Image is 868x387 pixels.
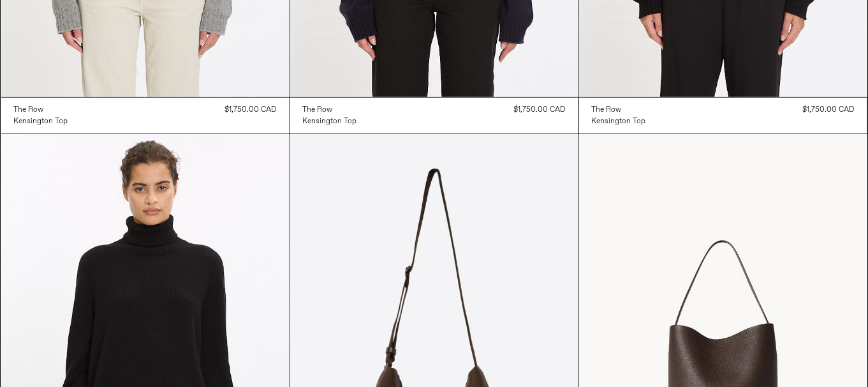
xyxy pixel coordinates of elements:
[514,104,566,116] div: $1,750.00 CAD
[14,104,68,116] a: The Row
[592,105,622,116] div: The Row
[303,104,357,116] a: The Row
[303,105,333,116] div: The Row
[14,105,44,116] div: The Row
[803,104,855,116] div: $1,750.00 CAD
[592,104,646,116] a: The Row
[303,116,357,127] div: Kensington Top
[225,104,277,116] div: $1,750.00 CAD
[14,116,68,127] a: Kensington Top
[303,116,357,127] a: Kensington Top
[592,116,646,127] div: Kensington Top
[592,116,646,127] a: Kensington Top
[14,116,68,127] div: Kensington Top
